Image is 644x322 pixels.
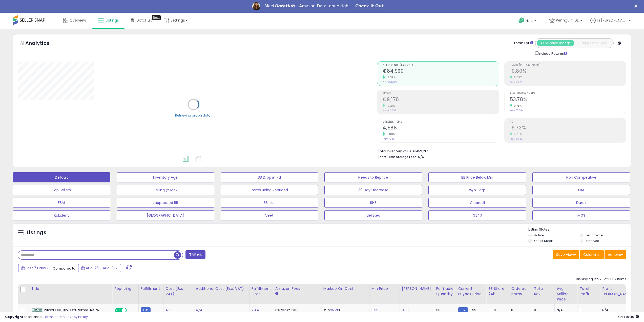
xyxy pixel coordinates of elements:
h5: Listings [27,229,46,236]
a: Overview [59,13,90,28]
b: Total Inventory Value: [378,149,412,153]
div: Amazon Fees [275,286,319,291]
div: 0 [579,308,600,312]
label: Active [534,233,544,237]
button: Filters [185,250,205,259]
div: Include Returns [531,50,573,56]
span: Last 7 Days [26,266,46,271]
a: DataHub [127,13,156,28]
span: Avg. Buybox Share [510,92,626,95]
a: Help [514,13,541,29]
div: Current Buybox Price [458,286,484,297]
span: DataHub [136,18,152,23]
a: N/A [196,308,202,313]
div: Additional Cost (Exc. VAT) [196,286,247,291]
span: Net Revenue (Exc. VAT) [383,64,499,67]
a: Listings [94,13,123,28]
button: Non Competitive [532,172,630,182]
button: Selling @ Max [117,185,214,195]
span: Listings [106,18,119,23]
div: 8% for <= €10 [275,308,317,312]
div: Fulfillment Cost [252,286,271,297]
button: BB lost [221,198,318,208]
i: DataHub... [275,4,299,8]
div: 100% [488,308,505,312]
a: Settings [160,13,191,28]
div: Meet Amazon Data, done right. [264,4,351,9]
button: MGS [532,210,630,220]
span: Pennguin-DE [556,18,579,23]
div: Total Rev. [534,286,552,297]
small: Prev: €7,698 [383,109,396,112]
strong: Copyright [5,314,24,319]
b: Pukka Tee, Bio-Kr?utertee "Relax", 2er Pack, 40 Teebeutel [44,308,105,318]
a: 8.99 [371,308,379,313]
div: Avg Selling Price [557,286,575,302]
button: Durex [532,198,630,208]
small: 8.00% [385,132,395,136]
div: Displaying 1 to 25 of 3882 items [576,277,626,282]
div: Min Price [371,286,398,291]
small: FBM [458,307,468,313]
div: Cost (Exc. VAT) [165,286,192,297]
span: Profit [PERSON_NAME] [510,64,626,67]
label: Archived [586,239,599,243]
div: Fulfillment [141,286,161,291]
span: Overview [70,18,86,23]
button: Veet [221,210,318,220]
span: Ordered Items [383,121,499,123]
small: Prev: 18.65% [510,137,523,140]
h2: 10.80% [510,68,626,75]
h2: €9,176 [383,97,499,103]
th: The percentage added to the cost of goods (COGS) that forms the calculator for Min & Max prices. [321,284,369,304]
a: 2.44 [252,308,259,313]
a: 9.99 [402,308,409,313]
div: Title [31,286,110,291]
small: 5.79% [512,132,522,136]
button: Top Sellers [13,185,110,195]
button: suppressed BB [117,198,214,208]
a: 4.55 [165,308,173,313]
div: Close [634,5,639,8]
small: 6.09% [512,75,522,79]
label: Out of Stock [534,239,553,243]
li: €452,217 [378,148,622,154]
div: Repricing [114,286,136,291]
a: Check It Out [355,4,384,9]
button: Aug-25 - Aug-31 [78,264,121,272]
div: Markup on Cost [323,286,367,291]
button: FBA [532,185,630,195]
b: Short Term Storage Fees: [378,155,417,159]
div: Tooltip anchor [152,15,161,20]
small: FBM [141,307,151,313]
img: Profile image for Georgie [252,2,260,10]
button: Save View [553,250,579,259]
div: Ordered Items [511,286,530,297]
span: 9.99 [469,308,476,312]
span: OFF [126,308,134,313]
span: N/A [418,155,424,159]
button: BB Drop in 7d [221,172,318,182]
span: Help [526,18,533,23]
div: BB Share 24h. [488,286,507,297]
button: All Selected Listings [537,40,574,46]
div: 0 [534,308,554,312]
span: ROI [510,121,626,123]
h5: Analytics [25,40,59,48]
div: Total Profit [579,286,598,297]
button: Inventory Age [117,172,214,182]
h2: 19.73% [510,125,626,132]
button: FBM [13,198,110,208]
h2: 53.78% [510,97,626,103]
button: Actions [605,250,626,259]
button: Clearasil [428,198,526,208]
div: 0 [511,308,532,312]
div: 50 [436,308,452,312]
button: Columns [580,250,604,259]
div: seller snap | | [5,315,88,319]
span: 2025-09-8 10:40 GMT [618,314,639,319]
span: Compared to: [53,266,76,271]
div: Retrieving graph data.. [175,113,212,118]
button: Items Being Repriced [221,185,318,195]
button: Last 7 Days [18,264,52,272]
